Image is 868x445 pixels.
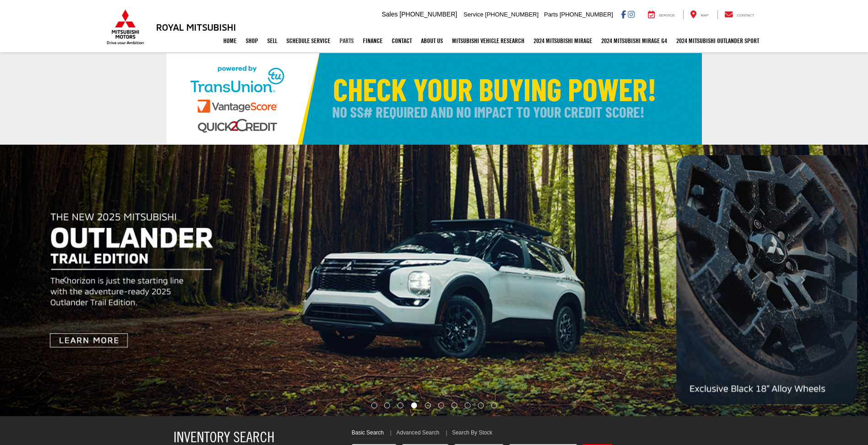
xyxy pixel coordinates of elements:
a: Home [219,29,241,52]
a: About Us [416,29,447,52]
span: Sales [382,11,398,18]
a: Service [641,10,682,19]
span: [PHONE_NUMBER] [399,11,457,18]
li: Go to slide number 10. [491,402,497,408]
a: Contact [387,29,416,52]
a: Search By Stock [452,429,492,438]
li: Go to slide number 8. [464,402,470,408]
a: Mitsubishi Vehicle Research [447,29,529,52]
li: Go to slide number 3. [398,402,404,408]
a: 2024 Mitsubishi Mirage G4 [597,29,672,52]
a: Map [683,10,715,19]
img: Mitsubishi [105,9,146,45]
img: Check Your Buying Power [167,53,702,145]
span: Service [659,13,675,17]
a: Advanced Search [396,429,439,438]
span: [PHONE_NUMBER] [485,11,539,18]
li: Go to slide number 5. [425,402,431,408]
a: 2024 Mitsubishi Outlander SPORT [672,29,764,52]
a: Parts: Opens in a new tab [335,29,358,52]
h3: Royal Mitsubishi [156,22,236,32]
a: Schedule Service: Opens in a new tab [282,29,335,52]
li: Go to slide number 4. [411,402,417,408]
a: Sell [263,29,282,52]
a: Finance [358,29,387,52]
span: Contact [737,13,754,17]
a: Basic Search [351,429,383,439]
li: Go to slide number 7. [451,402,457,408]
span: Parts [544,11,558,18]
a: Contact [717,10,761,19]
li: Go to slide number 6. [438,402,444,408]
li: Go to slide number 1. [371,402,377,408]
span: Service [464,11,483,18]
button: Click to view next picture. [738,163,868,398]
li: Go to slide number 2. [384,402,390,408]
a: Instagram: Click to visit our Instagram page [628,11,635,18]
h3: Inventory Search [173,429,338,445]
li: Go to slide number 9. [478,402,484,408]
span: Map [701,13,708,17]
a: Shop [241,29,263,52]
a: Facebook: Click to visit our Facebook page [621,11,626,18]
a: 2024 Mitsubishi Mirage [529,29,597,52]
span: [PHONE_NUMBER] [560,11,613,18]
